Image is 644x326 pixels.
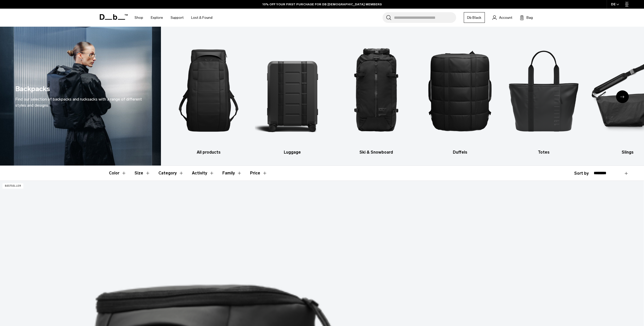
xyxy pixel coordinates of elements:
a: Shop [135,9,143,27]
h3: Duffels [422,149,497,155]
a: Db Ski & Snowboard [339,34,414,155]
p: Bestseller [3,183,23,189]
a: 10% OFF YOUR FIRST PURCHASE FOR DB [DEMOGRAPHIC_DATA] MEMBERS [262,2,382,7]
a: Db All products [171,34,246,155]
div: Next slide [616,90,629,103]
img: Db [422,34,497,147]
a: Db Duffels [422,34,497,155]
button: Toggle Price [250,166,267,181]
button: Toggle Filter [192,166,214,181]
a: Db Black [464,12,485,23]
img: Db [255,34,330,147]
li: 1 / 10 [171,34,246,155]
nav: Main Navigation [131,9,216,27]
a: Support [171,9,184,27]
button: Toggle Filter [109,166,126,181]
button: Toggle Filter [135,166,150,181]
span: Find our selection of backpacks and rucksacks with a range of different styles and designs. [15,97,142,108]
span: Account [499,15,512,20]
a: Db Luggage [255,34,330,155]
h3: Luggage [255,149,330,155]
h1: Backpacks [15,84,50,94]
h3: Totes [506,149,581,155]
h3: Ski & Snowboard [339,149,414,155]
a: Db Totes [506,34,581,155]
li: 3 / 10 [339,34,414,155]
img: Db [171,34,246,147]
a: Explore [151,9,163,27]
button: Bag [520,14,533,21]
button: Toggle Filter [222,166,242,181]
img: Db [506,34,581,147]
li: 5 / 10 [506,34,581,155]
img: Db [339,34,414,147]
span: Bag [526,15,533,20]
a: Lost & Found [191,9,212,27]
a: Account [492,14,512,21]
li: 2 / 10 [255,34,330,155]
h3: All products [171,149,246,155]
li: 4 / 10 [422,34,497,155]
button: Toggle Filter [158,166,184,181]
